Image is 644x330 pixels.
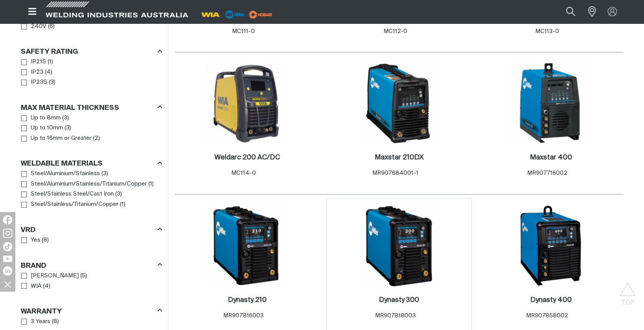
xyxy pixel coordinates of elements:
[558,3,584,20] button: Search products
[375,312,416,318] span: MR907818003
[21,224,162,235] div: VRD
[42,235,49,244] span: ( 8 )
[31,317,50,326] span: 3 Years
[21,159,103,168] h3: Weldable Materials
[31,58,46,66] span: IP21S
[101,169,108,178] span: ( 3 )
[21,158,162,169] div: Weldable Materials
[548,3,584,20] input: Product name or item number...
[93,134,100,143] span: ( 2 )
[21,316,162,327] ul: Warranty
[21,261,46,270] h3: Brand
[228,296,267,303] h2: Dynasty 210
[510,62,592,144] img: Maxstar 400
[21,123,63,133] a: Up to 10mm
[3,266,12,275] img: LinkedIn
[31,282,41,290] span: WIA
[530,296,571,303] h2: Dynasty 400
[31,200,118,209] span: Steel/Stainless/Titanium/Copper
[43,282,50,290] span: ( 4 )
[21,57,162,88] ul: Safety Rating
[214,153,280,162] a: Weldarc 200 AC/DC
[21,235,40,245] a: Yes
[31,134,91,143] span: Up to 16mm or Greater
[619,282,636,299] button: Scroll to top
[31,22,46,31] span: 240V
[3,255,12,262] img: YouTube
[1,278,14,291] img: hide socials
[372,170,418,176] span: MR907684001-1
[80,271,87,280] span: ( 5 )
[52,317,59,326] span: ( 8 )
[62,114,69,123] span: ( 3 )
[21,22,46,32] a: 240V
[529,154,572,161] h2: Maxstar 400
[31,169,100,178] span: Steel/Aluminium/Stainless
[49,78,55,87] span: ( 3 )
[120,200,125,209] span: ( 1 )
[21,48,78,56] h3: Safety Rating
[148,180,154,189] span: ( 1 )
[21,306,162,316] div: Warranty
[374,154,423,161] h2: Maxstar 210DX
[31,235,40,244] span: Yes
[21,46,162,57] div: Safety Rating
[206,204,288,287] img: Dynasty 210
[529,153,572,162] a: Maxstar 400
[31,78,47,87] span: IP23S
[45,68,52,77] span: ( 4 )
[21,226,36,234] h3: VRD
[21,179,147,189] a: Steel/Aluminium/Stainless/Titanium/Copper
[21,307,62,316] h3: Warranty
[232,28,255,34] span: MC111-0
[48,58,53,66] span: ( 1 )
[31,190,114,199] span: Steel/Stainless Steel/Cast Iron
[21,77,47,88] a: IP23S
[3,229,12,238] img: Instagram
[21,57,46,67] a: IP21S
[3,242,12,251] img: TikTok
[214,154,280,161] h2: Weldarc 200 AC/DC
[21,113,61,123] a: Up to 8mm
[379,296,419,303] h2: Dynasty 300
[21,169,162,209] ul: Weldable Materials
[535,28,559,34] span: MC113-0
[526,312,568,318] span: MR907858002
[21,260,162,270] div: Brand
[530,295,571,304] a: Dynasty 400
[31,68,43,77] span: IP23
[527,170,567,176] span: MR907716002
[228,295,267,304] a: Dynasty 210
[358,62,440,144] img: Maxstar 210DX
[3,215,12,224] img: Facebook
[21,102,162,113] div: Max Material Thickness
[379,295,419,304] a: Dynasty 300
[65,124,71,133] span: ( 3 )
[247,9,275,20] img: miller
[21,104,119,113] h3: Max Material Thickness
[31,180,147,189] span: Steel/Aluminium/Stainless/Titanium/Copper
[21,199,118,210] a: Steel/Stainless/Titanium/Copper
[21,316,50,327] a: 3 Years
[223,312,264,318] span: MR907816003
[21,235,162,245] ul: VRD
[31,124,63,133] span: Up to 10mm
[115,190,122,199] span: ( 3 )
[510,204,592,287] img: Dynasty 400
[374,153,423,162] a: Maxstar 210DX
[31,114,61,123] span: Up to 8mm
[31,271,79,280] span: [PERSON_NAME]
[247,12,275,17] a: miller
[383,28,407,34] span: MC112-0
[358,204,440,287] img: Dynasty 300
[21,113,162,144] ul: Max Material Thickness
[231,170,256,176] span: MC114-0
[21,281,41,291] a: WIA
[206,62,288,144] img: Weldarc 200 AC/DC
[21,189,114,199] a: Steel/Stainless Steel/Cast Iron
[21,270,162,291] ul: Brand
[21,169,100,179] a: Steel/Aluminium/Stainless
[48,22,55,31] span: ( 6 )
[21,270,79,281] a: [PERSON_NAME]
[21,133,91,144] a: Up to 16mm or Greater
